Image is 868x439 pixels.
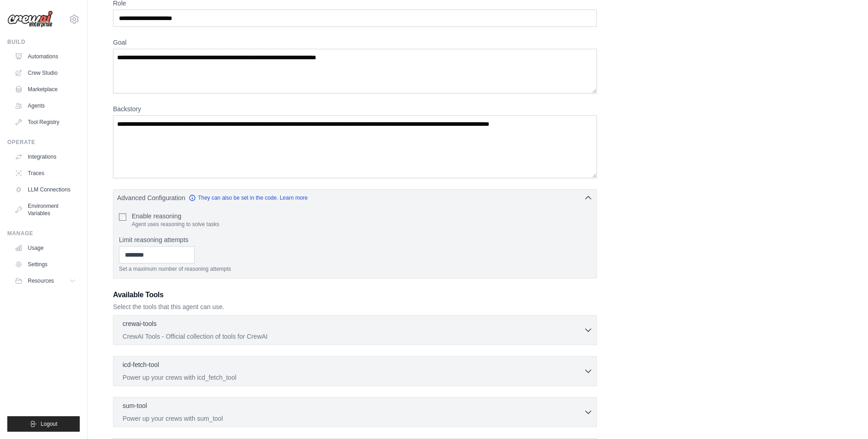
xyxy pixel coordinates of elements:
[7,38,80,46] div: Build
[11,241,80,255] a: Usage
[123,414,584,423] p: Power up your crews with sum_tool
[189,194,308,201] a: They can also be set in the code. Learn more
[113,104,597,114] label: Backstory
[11,66,80,80] a: Crew Studio
[7,416,80,432] button: Logout
[113,38,597,47] label: Goal
[113,190,596,206] button: Advanced Configuration They can also be set in the code. Learn more
[11,257,80,272] a: Settings
[28,277,54,284] span: Resources
[117,193,185,202] span: Advanced Configuration
[119,235,591,244] label: Limit reasoning attempts
[11,199,80,221] a: Environment Variables
[11,150,80,164] a: Integrations
[132,221,219,228] p: Agent uses reasoning to solve tasks
[11,82,80,97] a: Marketplace
[7,139,80,146] div: Operate
[11,49,80,64] a: Automations
[117,401,593,423] button: sum-tool Power up your crews with sum_tool
[11,182,80,197] a: LLM Connections
[123,373,584,382] p: Power up your crews with icd_fetch_tool
[132,212,219,221] label: Enable reasoning
[123,332,584,341] p: CrewAI Tools - Official collection of tools for CrewAI
[113,289,597,300] h3: Available Tools
[123,401,147,410] p: sum-tool
[11,98,80,113] a: Agents
[113,302,597,311] p: Select the tools that this agent can use.
[117,319,593,341] button: crewai-tools CrewAI Tools - Official collection of tools for CrewAI
[117,360,593,382] button: icd-fetch-tool Power up your crews with icd_fetch_tool
[11,115,80,129] a: Tool Registry
[41,420,57,428] span: Logout
[7,230,80,237] div: Manage
[123,360,159,369] p: icd-fetch-tool
[123,319,157,328] p: crewai-tools
[7,10,53,28] img: Logo
[119,265,591,273] p: Set a maximum number of reasoning attempts
[11,274,80,288] button: Resources
[11,166,80,181] a: Traces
